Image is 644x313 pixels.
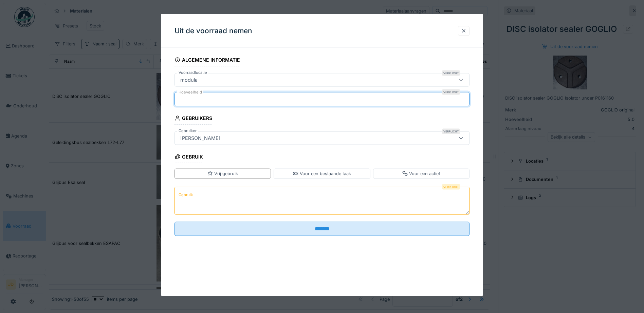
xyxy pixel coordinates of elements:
[442,184,460,189] div: Verplicht
[177,128,198,134] label: Gebruiker
[178,134,223,142] div: [PERSON_NAME]
[442,89,460,95] div: Verplicht
[442,70,460,76] div: Verplicht
[174,113,212,125] div: Gebruikers
[402,170,440,177] div: Voor een actief
[177,89,203,95] label: Hoeveelheid
[177,190,194,199] label: Gebruik
[442,129,460,134] div: Verplicht
[178,76,200,84] div: modula
[293,170,351,177] div: Voor een bestaande taak
[177,70,208,76] label: Voorraadlocatie
[174,55,240,66] div: Algemene informatie
[207,170,238,177] div: Vrij gebruik
[174,152,203,163] div: Gebruik
[174,27,252,35] h3: Uit de voorraad nemen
